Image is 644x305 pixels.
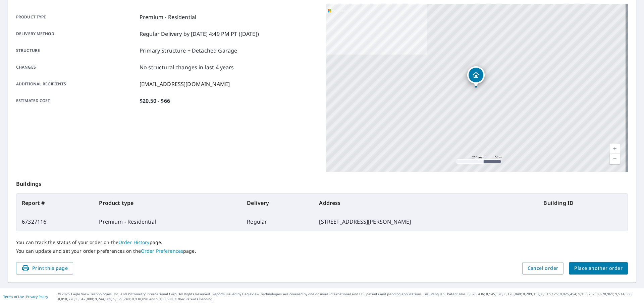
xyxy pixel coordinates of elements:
[140,47,237,55] p: Primary Structure + Detached Garage
[569,262,628,275] button: Place another order
[574,264,623,273] span: Place another order
[140,80,230,88] p: [EMAIL_ADDRESS][DOMAIN_NAME]
[94,194,241,212] th: Product type
[3,294,24,299] a: Terms of Use
[58,292,641,302] p: © 2025 Eagle View Technologies, Inc. and Pictometry International Corp. All Rights Reserved. Repo...
[16,239,628,245] p: You can track the status of your order on the page.
[140,63,234,71] p: No structural changes in last 4 years
[21,264,68,273] span: Print this page
[610,144,620,154] a: Current Level 17, Zoom In
[522,262,564,275] button: Cancel order
[140,30,259,38] p: Regular Delivery by [DATE] 4:49 PM PT ([DATE])
[16,172,628,193] p: Buildings
[610,154,620,164] a: Current Level 17, Zoom Out
[16,212,94,231] td: 67327116
[141,248,183,254] a: Order Preferences
[140,97,170,105] p: $20.50 - $66
[16,47,137,55] p: Structure
[16,248,628,254] p: You can update and set your order preferences on the page.
[314,194,538,212] th: Address
[16,262,73,275] button: Print this page
[16,97,137,105] p: Estimated cost
[118,239,150,245] a: Order History
[467,66,485,87] div: Dropped pin, building 1, Residential property, 2018 Winston Dr Owensboro, KY 42301
[16,194,94,212] th: Report #
[528,264,558,273] span: Cancel order
[3,295,48,299] p: |
[140,13,196,21] p: Premium - Residential
[314,212,538,231] td: [STREET_ADDRESS][PERSON_NAME]
[16,63,137,71] p: Changes
[538,194,628,212] th: Building ID
[241,212,314,231] td: Regular
[94,212,241,231] td: Premium - Residential
[241,194,314,212] th: Delivery
[26,294,48,299] a: Privacy Policy
[16,80,137,88] p: Additional recipients
[16,13,137,21] p: Product type
[16,30,137,38] p: Delivery method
